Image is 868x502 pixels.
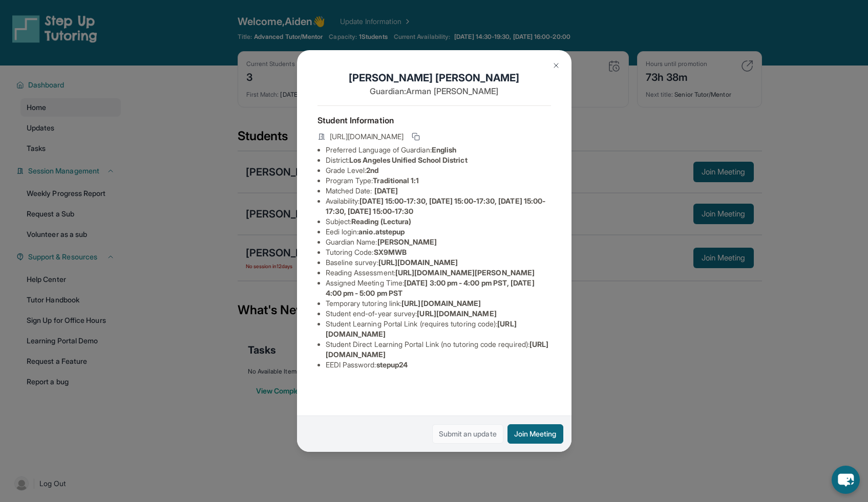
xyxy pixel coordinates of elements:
[317,114,551,126] h4: Student Information
[349,156,467,164] span: Los Angeles Unified School District
[326,216,551,227] li: Subject :
[326,257,551,268] li: Baseline survey :
[410,130,422,143] button: Copy link
[378,258,458,267] span: [URL][DOMAIN_NAME]
[317,85,551,97] p: Guardian: Arman [PERSON_NAME]
[326,186,551,196] li: Matched Date:
[351,217,411,226] span: Reading (Lectura)
[326,227,551,237] li: Eedi login :
[317,71,551,85] h1: [PERSON_NAME] [PERSON_NAME]
[374,186,398,195] span: [DATE]
[326,176,551,186] li: Program Type:
[326,268,551,278] li: Reading Assessment :
[326,309,551,319] li: Student end-of-year survey :
[366,166,378,174] span: 2nd
[507,424,563,444] button: Join Meeting
[326,247,551,257] li: Tutoring Code :
[401,299,481,308] span: [URL][DOMAIN_NAME]
[326,196,551,216] li: Availability:
[326,237,551,247] li: Guardian Name :
[358,227,405,236] span: anio.atstepup
[326,197,546,215] span: [DATE] 15:00-17:30, [DATE] 15:00-17:30, [DATE] 15:00-17:30, [DATE] 15:00-17:30
[395,268,535,277] span: [URL][DOMAIN_NAME][PERSON_NAME]
[374,248,407,256] span: SX9MWB
[377,237,437,246] span: [PERSON_NAME]
[330,132,404,142] span: [URL][DOMAIN_NAME]
[432,145,457,154] span: English
[373,176,419,185] span: Traditional 1:1
[832,466,860,494] button: chat-button
[326,145,551,155] li: Preferred Language of Guardian:
[326,319,551,339] li: Student Learning Portal Link (requires tutoring code) :
[326,165,551,176] li: Grade Level:
[326,278,551,298] li: Assigned Meeting Time :
[326,339,551,360] li: Student Direct Learning Portal Link (no tutoring code required) :
[326,298,551,309] li: Temporary tutoring link :
[552,61,560,70] img: Close Icon
[417,309,496,318] span: [URL][DOMAIN_NAME]
[326,360,551,370] li: EEDI Password :
[326,155,551,165] li: District:
[376,360,408,369] span: stepup24
[326,278,535,297] span: [DATE] 3:00 pm - 4:00 pm PST, [DATE] 4:00 pm - 5:00 pm PST
[432,424,503,444] a: Submit an update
